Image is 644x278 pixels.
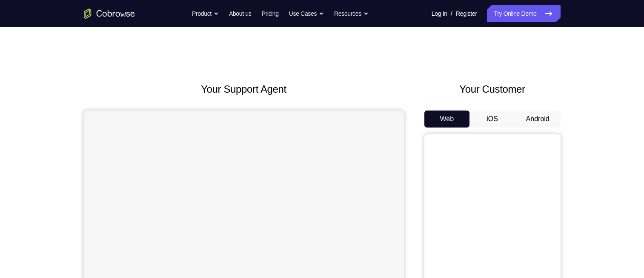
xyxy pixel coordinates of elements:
button: Product [192,5,219,22]
a: Go to the home page [84,9,135,19]
span: / [451,9,452,19]
a: Pricing [261,5,278,22]
a: Register [456,5,477,22]
h2: Your Support Agent [84,82,404,97]
a: Log In [432,5,447,22]
a: Try Online Demo [487,5,560,22]
button: Resources [334,5,369,22]
button: iOS [469,111,515,128]
a: About us [229,5,251,22]
button: Android [515,111,561,128]
h2: Your Customer [424,82,561,97]
button: Use Cases [289,5,324,22]
button: Web [424,111,470,128]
